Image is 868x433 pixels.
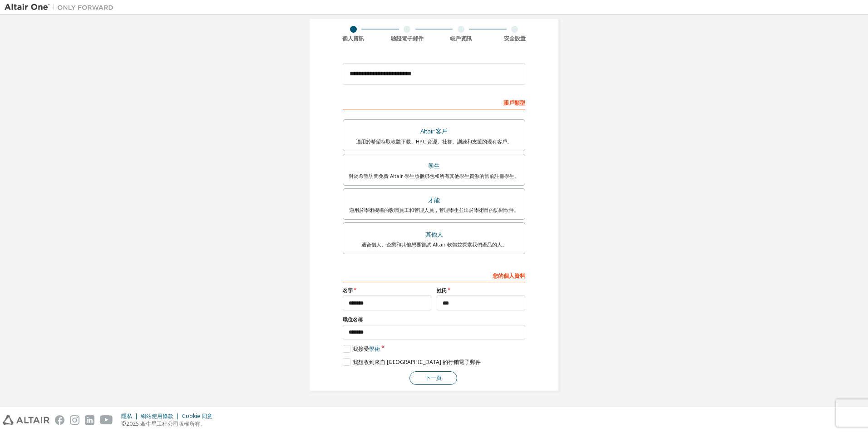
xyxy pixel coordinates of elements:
div: 對於希望訪問免費 Altair 學生版捆綁包和所有其他學生資源的當前註冊學生。 [349,172,519,180]
label: 名字 [343,287,431,294]
button: 下一頁 [409,371,457,385]
div: 才能 [349,194,519,207]
div: 網站使用條款 [141,413,182,420]
div: 個人資訊 [326,35,380,42]
div: 賬戶類型 [343,95,525,109]
div: 驗證電子郵件 [380,35,434,42]
img: altair_logo.svg [3,415,49,425]
p: © [121,420,218,428]
label: 我接受 [343,345,380,353]
label: 職位名稱 [343,316,525,323]
img: 牽牛星一號 [5,3,118,12]
div: 適用於希望存取軟體下載、HPC 資源、社群、訓練和支援的現有客戶。 [349,138,519,145]
a: 學術 [369,345,380,353]
div: 隱私 [121,413,141,420]
img: facebook.svg [55,415,64,425]
div: 您的個人資料 [343,268,525,282]
div: Cookie 同意 [182,413,218,420]
div: Altair 客戶 [349,125,519,138]
font: 2025 牽牛星工程公司版權所有。 [126,420,206,428]
img: linkedin.svg [85,415,94,425]
div: 其他人 [349,228,519,241]
div: 適用於學術機構的教職員工和管理人員，管理學生並出於學術目的訪問軟件。 [349,207,519,214]
div: 帳戶資訊 [434,35,488,42]
div: 適合個人、企業和其他想要嘗試 Altair 軟體並探索我們產品的人。 [349,241,519,248]
label: 姓氏 [437,287,525,294]
div: 安全設置 [488,35,542,42]
img: instagram.svg [70,415,79,425]
label: 我想收到來自 [GEOGRAPHIC_DATA] 的行銷電子郵件 [343,358,481,366]
div: 學生 [349,160,519,172]
img: youtube.svg [100,415,113,425]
